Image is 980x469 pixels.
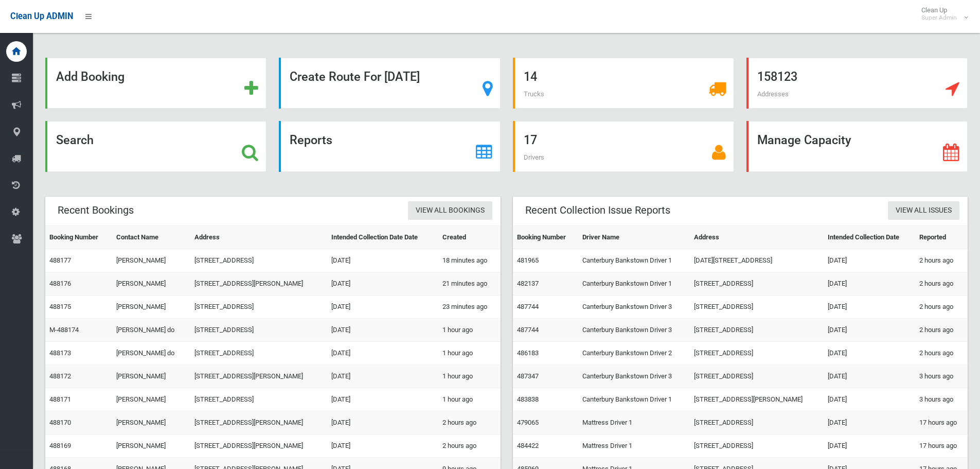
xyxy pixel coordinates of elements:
[438,388,501,411] td: 1 hour ago
[824,249,915,272] td: [DATE]
[513,58,734,109] a: 14 Trucks
[112,388,190,411] td: [PERSON_NAME]
[517,395,539,403] a: 483838
[49,256,71,264] a: 488177
[915,296,968,319] td: 2 hours ago
[112,319,190,342] td: [PERSON_NAME] do
[438,365,501,388] td: 1 hour ago
[824,296,915,319] td: [DATE]
[915,435,968,458] td: 17 hours ago
[112,296,190,319] td: [PERSON_NAME]
[757,90,789,98] span: Addresses
[524,133,537,147] strong: 17
[438,319,501,342] td: 1 hour ago
[408,201,492,220] a: View All Bookings
[524,90,544,98] span: Trucks
[578,411,690,435] td: Mattress Driver 1
[438,249,501,272] td: 18 minutes ago
[915,342,968,365] td: 2 hours ago
[578,388,690,411] td: Canterbury Bankstown Driver 1
[915,249,968,272] td: 2 hours ago
[49,442,71,449] a: 488169
[578,226,690,249] th: Driver Name
[49,280,71,287] a: 488176
[190,388,327,411] td: [STREET_ADDRESS]
[578,249,690,272] td: Canterbury Bankstown Driver 1
[578,319,690,342] td: Canterbury Bankstown Driver 3
[327,249,438,272] td: [DATE]
[327,342,438,365] td: [DATE]
[824,319,915,342] td: [DATE]
[517,349,539,357] a: 486183
[916,6,967,22] span: Clean Up
[327,319,438,342] td: [DATE]
[190,249,327,272] td: [STREET_ADDRESS]
[690,249,824,272] td: [DATE][STREET_ADDRESS]
[327,296,438,319] td: [DATE]
[438,226,501,249] th: Created
[915,411,968,435] td: 17 hours ago
[824,411,915,435] td: [DATE]
[824,388,915,411] td: [DATE]
[49,303,71,310] a: 488175
[513,226,578,249] th: Booking Number
[45,226,112,249] th: Booking Number
[824,226,915,249] th: Intended Collection Date
[279,121,500,172] a: Reports
[112,249,190,272] td: [PERSON_NAME]
[290,133,332,147] strong: Reports
[112,272,190,296] td: [PERSON_NAME]
[690,226,824,249] th: Address
[190,319,327,342] td: [STREET_ADDRESS]
[190,411,327,435] td: [STREET_ADDRESS][PERSON_NAME]
[49,395,71,403] a: 488171
[112,226,190,249] th: Contact Name
[578,435,690,458] td: Mattress Driver 1
[190,296,327,319] td: [STREET_ADDRESS]
[746,121,968,172] a: Manage Capacity
[49,326,79,334] a: M-488174
[45,121,266,172] a: Search
[45,58,266,109] a: Add Booking
[824,365,915,388] td: [DATE]
[690,365,824,388] td: [STREET_ADDRESS]
[690,388,824,411] td: [STREET_ADDRESS][PERSON_NAME]
[690,272,824,296] td: [STREET_ADDRESS]
[517,419,539,426] a: 479065
[56,133,94,147] strong: Search
[327,365,438,388] td: [DATE]
[888,201,959,220] a: View All Issues
[517,326,539,334] a: 487744
[517,442,539,449] a: 484422
[757,70,797,84] strong: 158123
[517,280,539,287] a: 482137
[915,272,968,296] td: 2 hours ago
[690,319,824,342] td: [STREET_ADDRESS]
[190,226,327,249] th: Address
[290,70,420,84] strong: Create Route For [DATE]
[49,349,71,357] a: 488173
[438,296,501,319] td: 23 minutes ago
[190,435,327,458] td: [STREET_ADDRESS][PERSON_NAME]
[327,435,438,458] td: [DATE]
[746,58,968,109] a: 158123 Addresses
[757,133,851,147] strong: Manage Capacity
[690,342,824,365] td: [STREET_ADDRESS]
[190,342,327,365] td: [STREET_ADDRESS]
[690,435,824,458] td: [STREET_ADDRESS]
[915,319,968,342] td: 2 hours ago
[10,11,73,21] span: Clean Up ADMIN
[112,342,190,365] td: [PERSON_NAME] do
[327,226,438,249] th: Intended Collection Date Date
[513,121,734,172] a: 17 Drivers
[915,388,968,411] td: 3 hours ago
[578,365,690,388] td: Canterbury Bankstown Driver 3
[517,256,539,264] a: 481965
[327,411,438,435] td: [DATE]
[517,372,539,380] a: 487347
[517,303,539,310] a: 487744
[45,200,146,220] header: Recent Bookings
[438,411,501,435] td: 2 hours ago
[112,411,190,435] td: [PERSON_NAME]
[524,153,544,161] span: Drivers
